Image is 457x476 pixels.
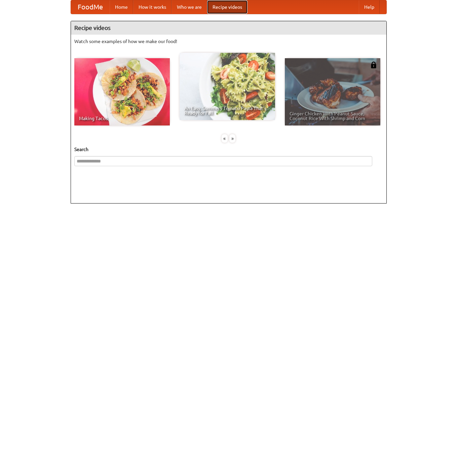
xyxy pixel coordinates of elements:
h5: Search [74,146,383,153]
a: An Easy, Summery Tomato Pasta That's Ready for Fall [180,53,275,120]
h4: Recipe videos [71,21,386,35]
div: » [229,134,235,143]
a: Who we are [172,0,207,14]
div: « [222,134,228,143]
a: Help [359,0,380,14]
span: An Easy, Summery Tomato Pasta That's Ready for Fall [184,106,270,115]
img: 483408.png [370,62,377,68]
span: Making Tacos [79,116,165,121]
a: Home [110,0,133,14]
p: Watch some examples of how we make our food! [74,38,383,45]
a: FoodMe [71,0,110,14]
a: Recipe videos [207,0,247,14]
a: How it works [133,0,172,14]
a: Making Tacos [74,58,170,125]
